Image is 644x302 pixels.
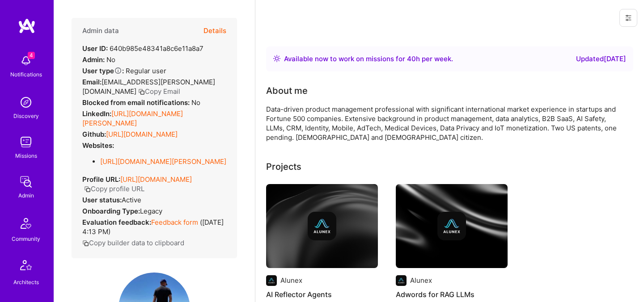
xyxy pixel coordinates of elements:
h4: Adwords for RAG LLMs [396,289,508,300]
strong: Github: [82,130,106,138]
span: Active [122,196,141,204]
img: teamwork [17,133,35,151]
img: Company logo [396,275,407,286]
a: [URL][DOMAIN_NAME][PERSON_NAME] [100,157,226,166]
div: 640b985e48341a8c6e11a8a7 [82,44,203,53]
img: cover [266,184,378,268]
img: Architects [15,256,37,277]
div: No [82,55,115,64]
i: icon Copy [82,240,89,247]
button: Copy Email [138,87,180,96]
div: Notifications [10,70,42,79]
strong: Profile URL: [82,175,120,184]
strong: User type : [82,67,124,75]
span: [EMAIL_ADDRESS][PERSON_NAME][DOMAIN_NAME] [82,78,215,96]
img: bell [17,52,35,70]
div: About me [266,84,308,97]
div: Available now to work on missions for h per week . [284,54,453,64]
strong: User status: [82,196,122,204]
strong: Blocked from email notifications: [82,98,191,107]
img: Company logo [266,275,277,286]
i: Help [114,67,122,75]
a: Feedback form [151,218,198,226]
img: Availability [273,55,280,62]
i: icon Copy [138,88,145,95]
img: Community [15,213,37,234]
img: logo [18,18,36,34]
div: Missions [15,151,37,160]
div: Alunex [410,276,432,285]
img: discovery [17,93,35,111]
div: Discovery [13,111,39,121]
strong: Email: [82,78,102,86]
button: Copy profile URL [84,184,144,193]
button: Details [203,18,226,44]
strong: Onboarding Type: [82,207,140,215]
h4: Admin data [82,27,119,35]
a: [URL][DOMAIN_NAME] [120,175,192,184]
div: Admin [18,191,34,200]
strong: Evaluation feedback: [82,218,151,226]
div: Data-driven product management professional with significant international market experience in s... [266,105,624,142]
h4: AI Reflector Agents [266,289,378,300]
a: [URL][DOMAIN_NAME][PERSON_NAME] [82,109,183,127]
div: Updated [DATE] [576,54,626,64]
strong: Websites: [82,141,114,150]
strong: User ID: [82,44,108,53]
img: Company logo [437,212,466,240]
img: cover [396,184,508,268]
strong: LinkedIn: [82,109,111,118]
div: Community [12,234,40,243]
div: No [82,98,200,107]
button: Copy builder data to clipboard [82,238,184,247]
span: legacy [140,207,162,215]
a: [URL][DOMAIN_NAME] [106,130,178,138]
img: Company logo [308,212,336,240]
i: icon Copy [84,186,91,193]
div: Regular user [82,66,166,75]
img: admin teamwork [17,173,35,191]
span: 40 [407,55,416,63]
div: Alunex [280,276,302,285]
div: Architects [13,277,39,287]
div: Projects [266,160,301,173]
strong: Admin: [82,55,105,64]
span: 4 [28,52,35,59]
div: ( [DATE] 4:13 PM ) [82,218,226,236]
